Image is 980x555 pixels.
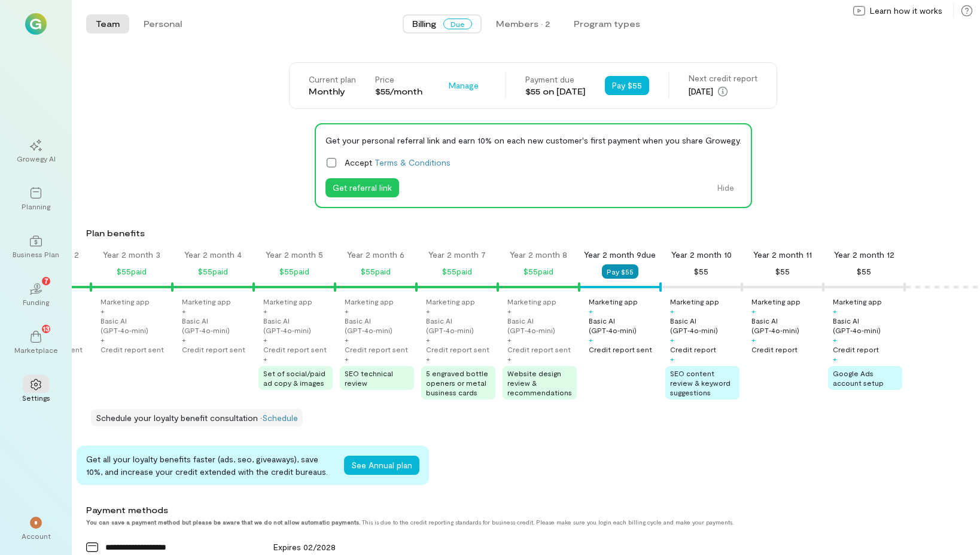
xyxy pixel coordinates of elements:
div: + [751,306,756,316]
div: Credit report [833,344,879,354]
div: + [345,335,349,344]
div: + [263,306,267,316]
span: Billing [412,18,436,30]
div: Get all your loyalty benefits faster (ads, seo, giveaways), save 10%, and increase your credit ex... [86,453,334,478]
button: Program types [564,14,650,33]
div: $55 paid [198,264,228,279]
div: Marketplace [14,345,58,355]
div: Marketing app [589,297,638,306]
a: Schedule [262,413,298,423]
div: Price [375,74,422,86]
div: Basic AI (GPT‑4o‑mini) [345,316,414,335]
div: Credit report [670,344,716,354]
div: + [589,306,593,316]
div: Marketing app [426,297,475,306]
div: Marketing app [263,297,312,306]
button: Pay $55 [605,76,649,95]
div: + [345,306,349,316]
div: $55/month [375,86,422,97]
div: This is due to the credit reporting standards for business credit. Please make sure you login eac... [86,519,886,526]
div: Year 2 month 9 due [584,249,656,261]
div: $55 [775,264,790,279]
div: $55 on [DATE] [525,86,586,97]
div: + [670,354,674,364]
div: Growegy AI [17,154,56,163]
div: Marketing app [182,297,231,306]
div: $55 [857,264,871,279]
div: + [833,335,837,344]
div: + [426,306,430,316]
div: Account [22,531,51,541]
a: Settings [14,369,57,412]
div: + [426,335,430,344]
div: + [263,354,267,364]
div: + [507,335,512,344]
div: Basic AI (GPT‑4o‑mini) [101,316,170,335]
button: Members · 2 [486,14,559,33]
span: Learn how it works [870,5,942,17]
div: Year 2 month 11 [753,249,812,261]
div: Settings [22,393,50,402]
button: BillingDue [403,14,482,33]
div: Credit report sent [589,344,652,354]
div: Basic AI (GPT‑4o‑mini) [263,316,333,335]
div: Basic AI (GPT‑4o‑mini) [426,316,495,335]
div: $55 paid [117,264,147,279]
span: 5 engraved bottle openers or metal business cards [426,369,488,397]
button: Manage [442,76,486,95]
div: Year 2 month 7 [428,249,486,261]
div: Funding [23,297,49,307]
div: [DATE] [689,84,757,99]
div: + [751,335,756,344]
div: Marketing app [101,297,150,306]
div: Basic AI (GPT‑4o‑mini) [833,316,902,335]
div: + [101,306,105,316]
div: Payment methods [86,504,886,516]
div: *Account [14,507,57,550]
div: Basic AI (GPT‑4o‑mini) [507,316,577,335]
span: Accept [345,156,451,169]
div: Year 2 month 12 [834,249,894,261]
div: Year 2 month 4 [184,249,242,261]
div: + [670,335,674,344]
a: Marketplace [14,321,57,364]
button: Personal [134,14,191,33]
a: Growegy AI [14,130,57,173]
span: Due [443,19,472,29]
div: $55 paid [442,264,472,279]
div: + [182,306,186,316]
div: Next credit report [689,72,757,84]
a: Funding [14,273,57,316]
div: Planning [22,202,50,211]
div: Basic AI (GPT‑4o‑mini) [589,316,658,335]
div: Basic AI (GPT‑4o‑mini) [751,316,821,335]
div: Plan benefits [86,227,975,239]
div: + [263,335,267,344]
div: + [426,354,430,364]
button: See Annual plan [344,456,419,475]
div: + [507,354,512,364]
div: Credit report [751,344,798,354]
div: + [182,335,186,344]
div: Credit report sent [182,344,245,354]
span: Set of social/paid ad copy & images [263,369,325,387]
div: Basic AI (GPT‑4o‑mini) [670,316,739,335]
div: Current plan [309,74,356,86]
span: 7 [44,275,48,286]
div: Credit report sent [507,344,571,354]
span: Google Ads account setup [833,369,884,387]
div: Year 2 month 5 [266,249,323,261]
div: $55 [694,264,708,279]
div: Credit report sent [101,344,164,354]
div: Basic AI (GPT‑4o‑mini) [182,316,251,335]
div: + [670,306,674,316]
div: Business Plan [13,249,59,259]
div: Year 2 month 8 [510,249,567,261]
span: Expires 02/2028 [273,542,336,552]
div: Marketing app [833,297,882,306]
div: + [833,306,837,316]
div: + [507,306,512,316]
a: Planning [14,178,57,221]
div: + [345,354,349,364]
